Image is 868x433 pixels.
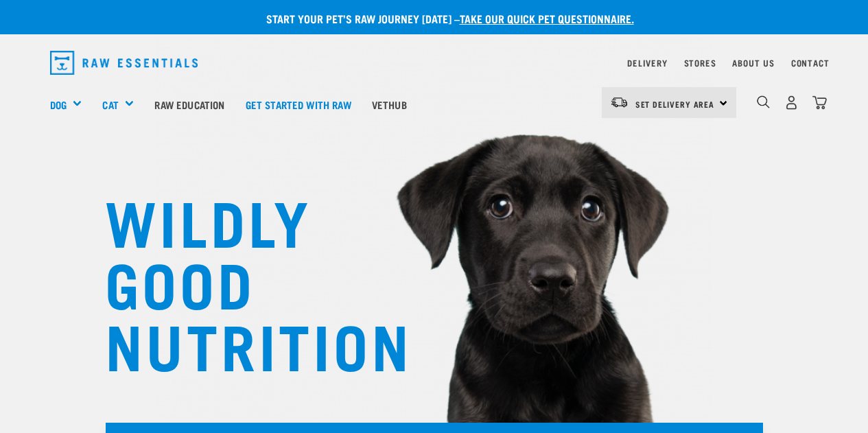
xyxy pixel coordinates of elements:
a: Contact [791,60,830,65]
nav: dropdown navigation [39,45,830,80]
img: Raw Essentials Logo [50,51,198,75]
img: home-icon@2x.png [812,95,827,110]
a: Stores [684,60,716,65]
a: About Us [732,60,774,65]
img: van-moving.png [610,96,629,108]
a: Delivery [627,60,667,65]
a: Vethub [362,77,417,132]
a: Dog [50,97,67,113]
a: Cat [102,97,118,113]
img: user.png [784,95,799,110]
a: Get started with Raw [235,77,362,132]
a: Raw Education [144,77,235,132]
span: Set Delivery Area [635,102,715,106]
h1: WILDLY GOOD NUTRITION [105,189,379,374]
img: home-icon-1@2x.png [757,95,770,108]
a: take our quick pet questionnaire. [460,15,634,21]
